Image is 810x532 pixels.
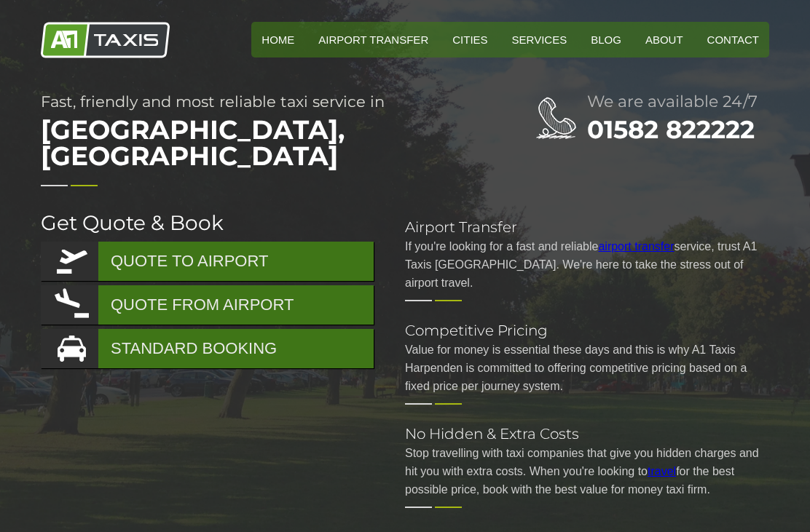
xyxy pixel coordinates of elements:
[41,109,478,176] span: [GEOGRAPHIC_DATA], [GEOGRAPHIC_DATA]
[41,94,478,176] h1: Fast, friendly and most reliable taxi service in
[41,22,170,58] img: A1 Taxis
[635,22,693,57] a: About
[587,114,755,145] a: 01582 822222
[41,329,374,368] a: STANDARD BOOKING
[405,444,769,499] p: Stop travelling with taxi companies that give you hidden charges and hit you with extra costs. Wh...
[41,285,374,325] a: QUOTE FROM AIRPORT
[405,220,769,234] h2: Airport Transfer
[648,465,676,477] a: travel
[697,22,769,57] a: Contact
[251,22,304,57] a: HOME
[308,22,439,57] a: Airport Transfer
[502,22,578,57] a: Services
[405,323,769,338] h2: Competitive Pricing
[405,341,769,395] p: Value for money is essential these days and this is why A1 Taxis Harpenden is committed to offeri...
[442,22,498,57] a: Cities
[41,213,376,233] h2: Get Quote & Book
[41,242,374,281] a: QUOTE TO AIRPORT
[598,240,674,253] a: airport transfer
[405,237,769,292] p: If you're looking for a fast and reliable service, trust A1 Taxis [GEOGRAPHIC_DATA]. We're here t...
[405,426,769,441] h2: No Hidden & Extra Costs
[581,22,632,57] a: Blog
[587,94,769,110] h2: We are available 24/7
